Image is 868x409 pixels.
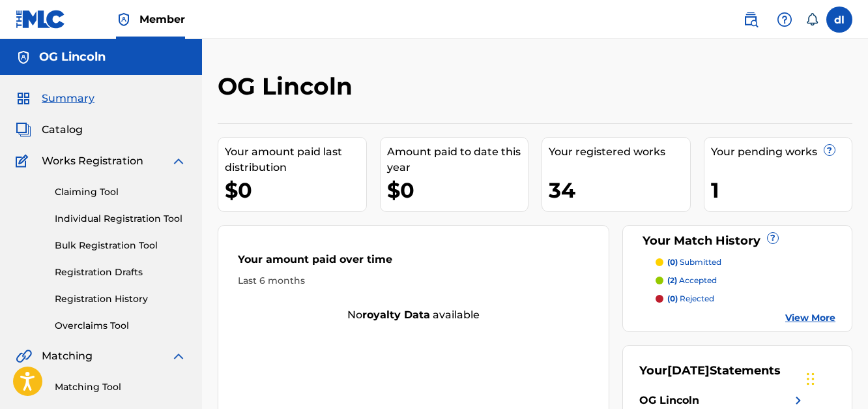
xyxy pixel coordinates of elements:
img: Works Registration [16,153,33,169]
a: CatalogCatalog [16,122,83,138]
img: MLC Logo [16,10,66,29]
div: Your Statements [639,362,781,380]
div: $0 [387,175,528,205]
div: Your amount paid last distribution [225,144,366,175]
a: Matching Tool [55,380,186,394]
span: Works Registration [42,153,143,169]
h5: OG Lincoln [39,50,106,65]
span: Summary [42,91,94,106]
span: (0) [667,257,678,267]
span: Catalog [42,122,83,138]
a: Overclaims Tool [55,319,186,333]
span: (0) [667,294,678,303]
div: Amount paid to date this year [387,144,528,175]
div: Your registered works [549,144,690,160]
a: SummarySummary [16,91,94,106]
strong: royalty data [362,309,430,321]
div: User Menu [826,7,852,33]
span: (2) [667,275,677,285]
a: (2) accepted [656,275,835,286]
img: Top Rightsholder [116,12,132,27]
img: right chevron icon [790,393,806,408]
span: ? [824,145,835,155]
div: No available [218,307,609,323]
span: Member [139,12,185,27]
span: Matching [42,348,93,364]
img: Accounts [16,50,31,65]
a: Bulk Registration Tool [55,239,186,252]
a: Public Search [738,7,764,33]
a: Registration History [55,292,186,306]
span: [DATE] [667,363,710,378]
div: Your Match History [639,232,835,250]
img: expand [171,348,186,364]
img: help [777,12,792,27]
div: Notifications [805,13,818,26]
img: Matching [16,348,32,364]
a: Claiming Tool [55,185,186,199]
p: rejected [667,293,714,305]
span: ? [768,233,778,243]
img: search [743,12,759,27]
a: View More [785,311,835,325]
img: expand [171,153,186,169]
img: Catalog [16,122,31,138]
a: Individual Registration Tool [55,212,186,226]
img: Summary [16,91,31,106]
div: OG Lincoln [639,393,699,408]
a: Registration Drafts [55,265,186,279]
div: Drag [807,359,815,399]
iframe: Chat Widget [803,346,868,409]
h2: OG Lincoln [218,72,359,101]
div: 34 [549,175,690,205]
iframe: Resource Center [832,243,868,348]
p: accepted [667,275,717,286]
a: (0) rejected [656,293,835,305]
div: $0 [225,175,366,205]
div: Your pending works [711,144,852,160]
div: Last 6 months [238,274,589,288]
div: 1 [711,175,852,205]
div: Your amount paid over time [238,252,589,274]
p: submitted [667,256,721,268]
div: Help [772,7,798,33]
a: (0) submitted [656,256,835,268]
